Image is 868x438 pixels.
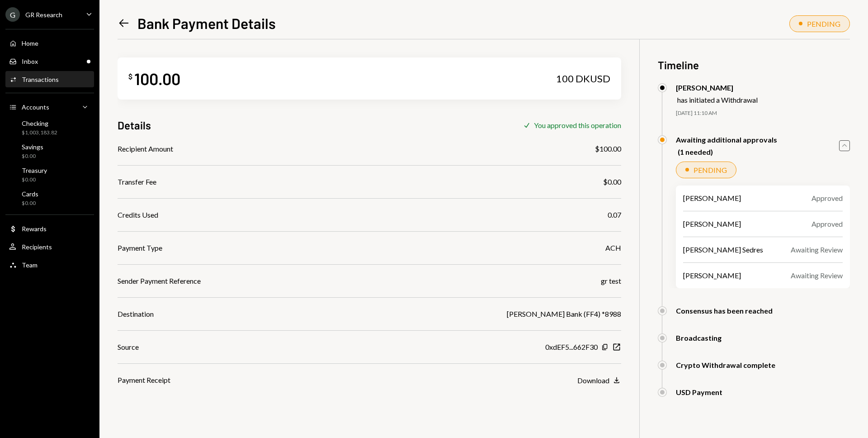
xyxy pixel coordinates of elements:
[118,276,201,286] div: Sender Payment Reference
[22,152,43,160] div: $0.00
[5,99,94,115] a: Accounts
[22,200,38,207] div: $0.00
[676,361,775,369] div: Crypto Withdrawal complete
[22,243,52,251] div: Recipients
[118,209,158,220] div: Credits Used
[811,193,843,204] div: Approved
[693,166,727,174] div: PENDING
[5,257,94,273] a: Team
[601,276,621,286] div: gr test
[5,238,94,255] a: Recipients
[595,143,621,154] div: $100.00
[676,83,758,92] div: [PERSON_NAME]
[608,209,621,220] div: 0.07
[683,270,741,281] div: [PERSON_NAME]
[22,190,38,198] div: Cards
[134,68,180,89] div: 100.00
[791,270,843,281] div: Awaiting Review
[118,143,173,154] div: Recipient Amount
[676,135,777,144] div: Awaiting additional approvals
[556,72,610,85] div: 100 DKUSD
[118,243,162,253] div: Payment Type
[811,219,843,229] div: Approved
[118,118,151,133] h3: Details
[5,187,94,209] a: Cards$0.00
[605,243,621,253] div: ACH
[676,306,773,315] div: Consensus has been reached
[22,143,43,151] div: Savings
[5,71,94,87] a: Transactions
[683,244,763,255] div: [PERSON_NAME] Sedres
[683,193,741,204] div: [PERSON_NAME]
[22,225,47,233] div: Rewards
[22,167,47,174] div: Treasury
[5,7,20,22] div: G
[25,11,62,19] div: GR Research
[577,376,621,386] button: Download
[22,57,38,65] div: Inbox
[22,103,49,111] div: Accounts
[5,220,94,237] a: Rewards
[5,53,94,69] a: Inbox
[677,95,758,104] div: has initiated a Withdrawal
[22,119,57,127] div: Checking
[22,261,38,269] div: Team
[118,375,170,386] div: Payment Receipt
[676,109,850,117] div: [DATE] 11:10 AM
[22,39,38,47] div: Home
[22,129,57,137] div: $1,003,183.82
[128,72,132,81] div: $
[507,309,621,319] div: [PERSON_NAME] Bank (FF4) *8988
[22,176,47,184] div: $0.00
[118,309,154,319] div: Destination
[807,19,840,28] div: PENDING
[5,164,94,186] a: Treasury$0.00
[118,176,156,187] div: Transfer Fee
[658,57,850,72] h3: Timeline
[137,14,276,32] h1: Bank Payment Details
[791,244,843,255] div: Awaiting Review
[603,176,621,187] div: $0.00
[5,35,94,51] a: Home
[678,148,777,156] div: (1 needed)
[5,117,94,138] a: Checking$1,003,183.82
[577,376,609,385] div: Download
[676,333,722,342] div: Broadcasting
[676,388,722,396] div: USD Payment
[22,76,59,83] div: Transactions
[5,140,94,162] a: Savings$0.00
[683,219,741,229] div: [PERSON_NAME]
[118,342,139,352] div: Source
[545,342,598,352] div: 0xdEF5...662F30
[534,121,621,129] div: You approved this operation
